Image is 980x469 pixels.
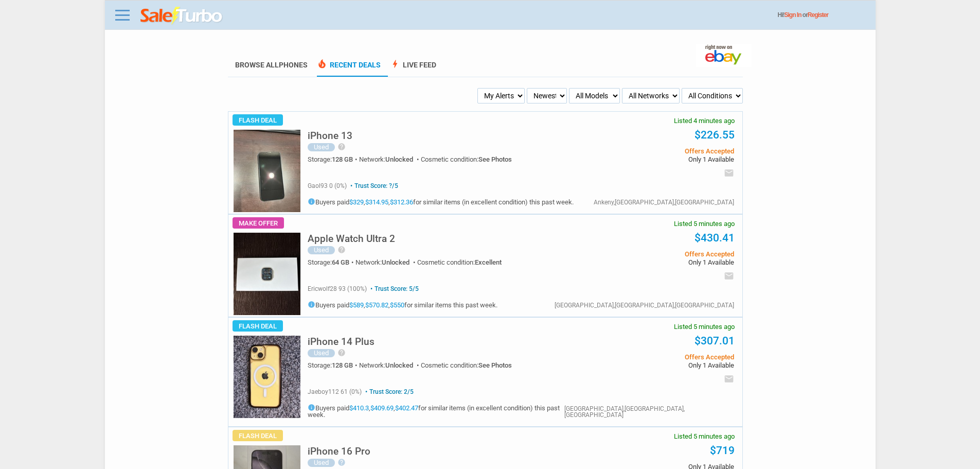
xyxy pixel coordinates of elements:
div: Cosmetic condition: [417,259,502,266]
span: 64 GB [332,258,349,266]
span: 128 GB [332,361,353,369]
i: info [308,404,315,411]
div: Storage: [308,259,355,266]
a: Register [808,11,828,19]
h5: Buyers paid , , for similar items (in excellent condition) this past week. [308,198,574,205]
div: Network: [359,156,421,163]
div: Storage: [308,362,359,369]
div: Network: [359,362,421,369]
div: Cosmetic condition: [421,156,512,163]
i: info [308,301,315,308]
a: $430.41 [694,232,735,244]
a: $570.82 [365,301,388,309]
span: or [803,11,828,19]
img: s-l225.jpg [234,233,300,315]
a: $307.01 [694,335,735,347]
div: Network: [355,259,417,266]
span: Offers Accepted [579,354,734,360]
i: help [337,458,346,466]
h5: Buyers paid , , for similar items (in excellent condition) this past week. [308,404,564,418]
a: iPhone 14 Plus [308,339,375,346]
span: jaeboy112 61 (0%) [308,388,362,395]
a: boltLive Feed [390,61,436,77]
a: $226.55 [694,129,735,141]
h5: iPhone 13 [308,131,352,141]
i: email [724,168,734,178]
span: gaol93 0 (0%) [308,182,347,189]
a: $550 [390,301,404,309]
a: $410.3 [349,404,369,412]
i: email [724,374,734,384]
span: See Photos [478,361,512,369]
span: Offers Accepted [579,148,734,154]
span: Flash Deal [233,114,283,126]
span: Only 1 Available [579,362,734,369]
span: 128 GB [332,155,353,163]
div: [GEOGRAPHIC_DATA],[GEOGRAPHIC_DATA],[GEOGRAPHIC_DATA] [564,406,734,418]
span: Unlocked [385,155,413,163]
span: Phones [279,61,308,69]
div: [GEOGRAPHIC_DATA],[GEOGRAPHIC_DATA],[GEOGRAPHIC_DATA] [555,302,734,308]
span: Trust Score: 2/5 [363,388,414,395]
i: help [337,349,346,357]
span: Listed 5 minutes ago [674,220,735,227]
span: Flash Deal [233,430,283,441]
a: $314.95 [365,198,388,206]
span: Offers Accepted [579,251,734,257]
span: Trust Score: 5/5 [368,285,419,292]
i: help [337,143,346,151]
a: $719 [710,444,735,457]
span: Listed 5 minutes ago [674,323,735,330]
i: help [337,246,346,254]
a: Sign In [785,11,801,19]
a: Browse AllPhones [235,61,308,69]
div: Used [308,246,335,254]
span: bolt [390,59,400,69]
span: Hi! [778,11,785,19]
span: Only 1 Available [579,156,734,163]
h5: Buyers paid , , for similar items this past week. [308,301,497,308]
img: s-l225.jpg [234,336,300,418]
h5: Apple Watch Ultra 2 [308,234,395,244]
a: $409.69 [370,404,394,412]
img: saleturbo.com - Online Deals and Discount Coupons [140,7,223,25]
span: Listed 4 minutes ago [674,117,735,124]
span: Trust Score: ?/5 [348,182,398,189]
div: Used [308,459,335,467]
span: Excellent [475,258,502,266]
a: $402.47 [395,404,418,412]
a: local_fire_departmentRecent Deals [317,61,381,77]
span: Only 1 Available [579,259,734,266]
a: $312.36 [390,198,413,206]
div: Ankeny,[GEOGRAPHIC_DATA],[GEOGRAPHIC_DATA] [594,199,734,205]
i: email [724,271,734,281]
div: Storage: [308,156,359,163]
span: local_fire_department [317,59,327,69]
img: s-l225.jpg [234,130,300,212]
span: See Photos [478,155,512,163]
h5: iPhone 14 Plus [308,337,375,346]
a: iPhone 16 Pro [308,448,370,456]
span: Unlocked [385,361,413,369]
a: $589 [349,301,364,309]
span: Listed 5 minutes ago [674,433,735,440]
span: Flash Deal [233,320,283,332]
span: ericwolf28 93 (100%) [308,285,367,292]
span: Make Offer [233,217,284,229]
a: Apple Watch Ultra 2 [308,236,395,244]
div: Used [308,349,335,357]
div: Used [308,143,335,151]
div: Cosmetic condition: [421,362,512,369]
i: info [308,198,315,205]
a: iPhone 13 [308,133,352,141]
a: $329 [349,198,364,206]
span: Unlocked [382,258,409,266]
h5: iPhone 16 Pro [308,446,370,456]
